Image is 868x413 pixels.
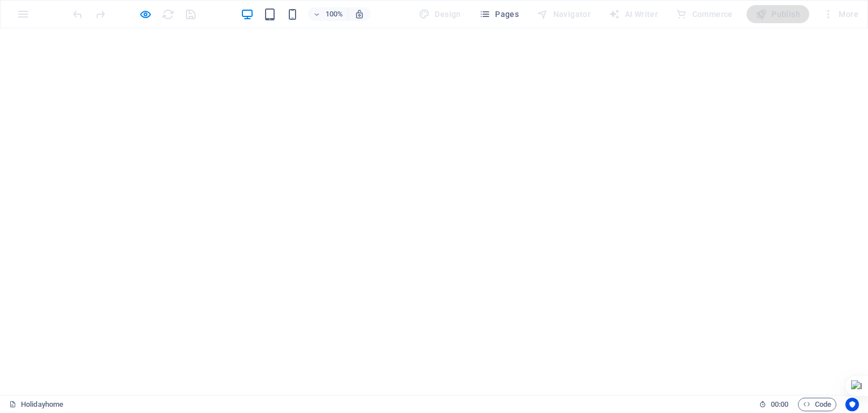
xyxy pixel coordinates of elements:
[9,398,63,411] a: Click to cancel selection. Double-click to open Pages
[354,9,364,19] i: On resize automatically adjust zoom level to fit chosen device.
[779,400,780,408] span: :
[475,5,523,23] button: Pages
[759,398,789,411] h6: Session time
[798,398,836,411] button: Code
[308,7,348,21] button: 100%
[771,398,788,411] span: 00 00
[325,7,343,21] h6: 100%
[414,5,466,23] div: Design (Ctrl+Alt+Y)
[479,8,519,20] span: Pages
[845,398,859,411] button: Usercentrics
[803,398,831,411] span: Code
